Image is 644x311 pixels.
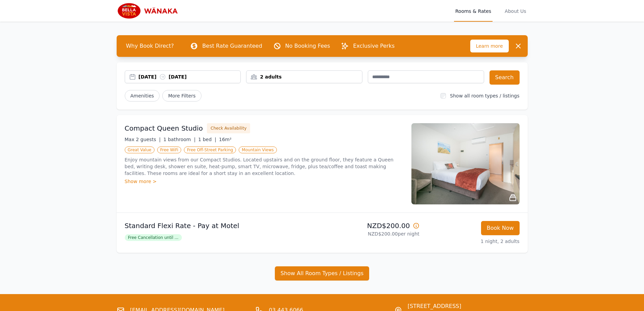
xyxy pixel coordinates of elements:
span: [STREET_ADDRESS] [408,302,498,310]
h3: Compact Queen Studio [125,124,203,133]
p: Enjoy mountain views from our Compact Studios. Located upstairs and on the ground floor, they fea... [125,156,403,177]
label: Show all room types / listings [450,93,519,98]
span: Max 2 guests | [125,137,161,142]
span: 16m² [219,137,232,142]
p: NZD$200.00 per night [325,230,420,237]
span: Free Off-Street Parking [184,147,236,153]
p: Best Rate Guaranteed [202,42,262,50]
img: Bella Vista Wanaka [117,3,182,19]
button: Check Availability [207,123,250,133]
div: Show more > [125,178,403,185]
div: [DATE] [DATE] [139,73,241,80]
p: No Booking Fees [285,42,330,50]
span: Mountain Views [239,147,277,153]
span: Why Book Direct? [121,39,180,53]
span: Learn more [470,40,509,52]
button: Amenities [125,90,160,102]
span: 1 bathroom | [163,137,195,142]
button: Book Now [481,221,520,235]
p: Exclusive Perks [353,42,395,50]
button: Search [490,70,520,85]
p: NZD$200.00 [325,221,420,230]
span: 1 bed | [198,137,216,142]
span: Free WiFi [157,147,182,153]
button: Show All Room Types / Listings [275,266,369,281]
div: 2 adults [246,73,362,80]
span: Great Value [125,147,154,153]
p: Standard Flexi Rate - Pay at Motel [125,221,319,230]
span: More Filters [162,90,201,102]
p: 1 night, 2 adults [425,238,520,245]
span: Free Cancellation until ... [125,234,182,241]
